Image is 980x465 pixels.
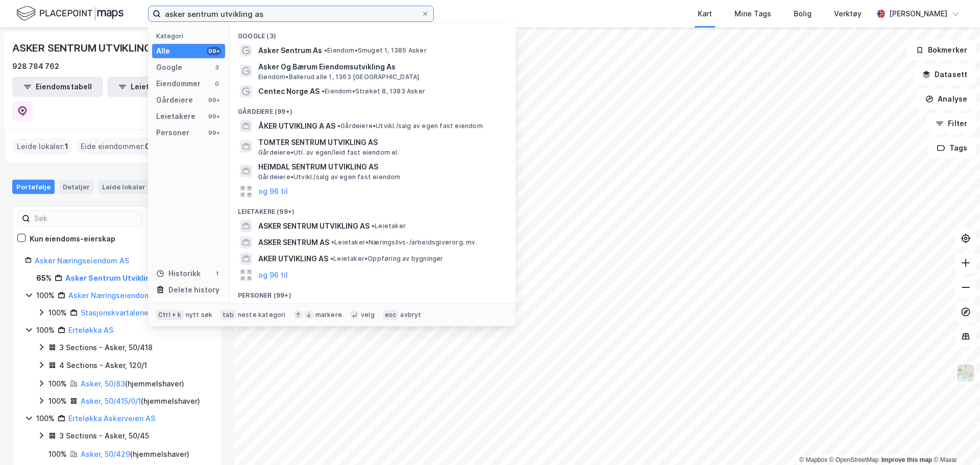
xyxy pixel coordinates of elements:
[799,456,827,463] a: Mapbox
[794,8,812,20] div: Bolig
[156,45,170,57] div: Alle
[36,412,55,425] div: 100%
[12,40,169,56] div: ASKER SENTRUM UTVIKLING AS
[322,87,425,95] span: Eiendom • Strøket 8, 1383 Asker
[48,378,67,390] div: 100%
[36,289,55,302] div: 100%
[156,267,201,280] div: Historikk
[148,182,158,192] div: 1
[324,46,427,55] span: Eiendom • Smuget 1, 1385 Asker
[59,359,147,372] div: 4 Sections - Asker, 120/1
[156,61,182,74] div: Google
[258,220,370,232] span: ASKER SENTRUM UTVIKLING AS
[65,140,68,153] span: 1
[168,284,219,296] div: Delete history
[68,291,187,300] a: Asker Næringseiendom Invest AS
[220,310,236,320] div: tab
[956,363,975,383] img: Z
[13,138,72,155] div: Leide lokaler :
[258,185,288,198] button: og 96 til
[829,456,879,463] a: OpenStreetMap
[77,138,154,155] div: Eide eiendommer :
[161,6,421,21] input: Søk på adresse, matrikkel, gårdeiere, leietakere eller personer
[207,96,221,104] div: 99+
[258,136,503,149] span: TOMTER SENTRUM UTVIKLING AS
[81,448,189,460] div: ( hjemmelshaver )
[258,73,419,81] span: Eiendom • Ballerud alle 1, 1363 [GEOGRAPHIC_DATA]
[145,140,150,153] span: 0
[258,44,322,57] span: Asker Sentrum As
[68,326,113,334] a: Erteløkka AS
[81,395,200,407] div: ( hjemmelshaver )
[698,8,712,20] div: Kart
[929,416,980,465] iframe: Chat Widget
[59,180,94,194] div: Detaljer
[917,89,976,109] button: Analyse
[928,138,976,158] button: Tags
[59,341,153,354] div: 3 Sections - Asker, 50/418
[213,270,221,278] div: 1
[107,77,198,97] button: Leietakertabell
[156,94,193,106] div: Gårdeiere
[258,236,329,249] span: ASKER SENTRUM AS
[48,395,67,407] div: 100%
[12,60,59,72] div: 928 784 762
[36,272,52,284] div: 65%
[907,40,976,60] button: Bokmerker
[81,450,130,458] a: Asker, 50/429
[927,113,976,134] button: Filter
[258,253,328,265] span: AKER UTVIKLING AS
[383,310,399,320] div: esc
[30,211,142,226] input: Søk
[734,8,771,20] div: Mine Tags
[258,173,401,181] span: Gårdeiere • Utvikl./salg av egen fast eiendom
[372,222,375,230] span: •
[16,5,124,22] img: logo.f888ab2527a4732fd821a326f86c7f29.svg
[98,180,162,194] div: Leide lokaler
[330,255,333,262] span: •
[258,61,503,73] span: Asker Og Bærum Eiendomsutvikling As
[914,64,976,85] button: Datasett
[81,378,184,390] div: ( hjemmelshaver )
[230,283,516,302] div: Personer (99+)
[36,324,55,336] div: 100%
[258,269,288,281] button: og 96 til
[337,122,340,130] span: •
[65,274,166,282] a: Asker Sentrum Utvikling AS
[12,180,55,194] div: Portefølje
[81,308,160,317] a: Stasjonskvartalene AS
[207,47,221,55] div: 99+
[230,200,516,218] div: Leietakere (99+)
[889,8,947,20] div: [PERSON_NAME]
[81,397,141,405] a: Asker, 50/415/0/1
[156,310,184,320] div: Ctrl + k
[258,85,320,97] span: Centec Norge AS
[35,256,129,265] a: Asker Næringseiendom AS
[400,311,421,319] div: avbryt
[207,129,221,137] div: 99+
[230,24,516,42] div: Google (3)
[330,255,444,263] span: Leietaker • Oppføring av bygninger
[238,311,286,319] div: neste kategori
[186,311,213,319] div: nytt søk
[372,222,406,230] span: Leietaker
[48,448,67,460] div: 100%
[361,311,375,319] div: velg
[230,100,516,118] div: Gårdeiere (99+)
[156,127,189,139] div: Personer
[258,149,399,157] span: Gårdeiere • Utl. av egen/leid fast eiendom el.
[48,307,67,319] div: 100%
[156,78,201,90] div: Eiendommer
[834,8,862,20] div: Verktøy
[258,120,335,132] span: ÅKER UTVIKLING A AS
[331,238,477,247] span: Leietaker • Næringslivs-/arbeidsgiverorg. mv.
[156,32,225,40] div: Kategori
[81,379,125,388] a: Asker, 50/83
[207,112,221,120] div: 99+
[258,161,503,173] span: HEIMDAL SENTRUM UTVIKLING AS
[30,233,115,245] div: Kun eiendoms-eierskap
[324,46,327,54] span: •
[59,430,149,442] div: 3 Sections - Asker, 50/45
[322,87,325,95] span: •
[213,63,221,71] div: 3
